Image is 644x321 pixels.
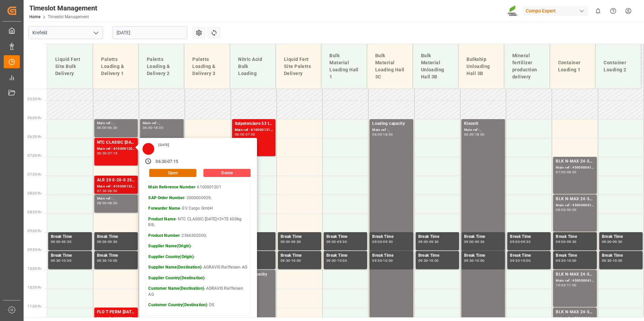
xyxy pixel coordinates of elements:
[464,240,474,243] div: 09:00
[326,234,364,240] div: Break Time
[108,240,118,243] div: 09:30
[97,126,107,129] div: 06:00
[372,234,410,240] div: Break Time
[235,127,273,133] div: Main ref : 6100001317, 2000001149;
[148,233,180,238] strong: Product Number
[523,6,588,16] div: Compo Expert
[555,57,590,76] div: Container Loading 1
[428,259,429,262] div: -
[148,265,201,270] strong: Supplier Name(Destination)
[97,146,135,152] div: Main ref : 6100001201, 2000000929;
[51,234,89,240] div: Break Time
[372,252,410,259] div: Break Time
[464,252,502,259] div: Break Time
[153,126,154,129] div: -
[29,3,97,13] div: Timeslot Management
[97,196,135,202] div: Main ref : ,
[281,240,290,243] div: 09:00
[28,116,41,120] span: 06:00 Hr
[372,127,410,133] div: Main ref : ,
[464,127,502,133] div: Main ref : ,
[520,259,521,262] div: -
[28,154,41,157] span: 07:00 Hr
[98,53,133,80] div: Paletts Loading & Delivery 1
[61,259,62,262] div: -
[148,275,248,281] p: -
[148,184,248,190] p: - 6100001201
[556,252,594,259] div: Break Time
[556,278,594,284] div: Main ref : 4500000612, 2000000562;
[382,259,383,262] div: -
[235,120,273,127] div: Salpetersäure 53 lose;
[556,309,594,316] div: BLK N-MAX 24-5-5 25KG (x42) INT MTO;
[148,254,248,260] p: -
[611,259,612,262] div: -
[107,126,108,129] div: -
[372,240,382,243] div: 09:00
[474,259,475,262] div: -
[235,133,245,136] div: 06:00
[602,252,640,259] div: Break Time
[154,126,163,129] div: 18:00
[372,259,382,262] div: 09:30
[510,49,544,83] div: Mineral fertilizer production delivery
[510,240,520,243] div: 09:00
[108,189,118,192] div: 08:00
[97,152,107,155] div: 06:30
[520,240,521,243] div: -
[107,259,108,262] div: -
[108,152,118,155] div: 07:15
[148,217,176,221] strong: Product Name
[372,120,410,127] div: Loading capacity
[464,133,474,136] div: 06:00
[148,286,204,291] strong: Customer Name(Destination)
[475,240,485,243] div: 09:30
[566,284,567,287] div: -
[475,133,485,136] div: 18:00
[156,143,171,147] div: [DATE]
[28,26,103,39] input: Type to search/select
[510,234,548,240] div: Break Time
[148,276,204,280] strong: Supplier Country(Destination)
[613,259,622,262] div: 10:00
[508,5,518,17] img: Screenshot%202023-09-29%20at%2010.02.21.png_1712312052.png
[383,240,393,243] div: 09:30
[144,53,179,80] div: Paletts Loading & Delivery 2
[148,302,248,308] p: - DE
[148,302,207,307] strong: Customer Country(Destination)
[336,240,337,243] div: -
[235,53,270,80] div: Nitric Acid Bulk Loading
[97,240,107,243] div: 09:00
[51,240,61,243] div: 09:00
[29,14,40,19] a: Home
[464,120,502,127] div: Kieserit
[281,234,319,240] div: Break Time
[148,254,194,259] strong: Supplier Country(Origin)
[464,259,474,262] div: 09:30
[566,208,567,211] div: -
[326,240,336,243] div: 09:00
[97,184,135,189] div: Main ref : 6100001328, 2000001156;
[567,240,577,243] div: 09:30
[326,259,336,262] div: 09:30
[383,259,393,262] div: 10:00
[97,234,135,240] div: Break Time
[148,206,248,212] p: - EV Cargo GmbH
[148,195,184,200] strong: SAP Order Number
[475,259,485,262] div: 10:00
[61,240,62,243] div: -
[556,165,594,171] div: Main ref : 4500000617, 2000000562;
[602,259,612,262] div: 09:30
[464,234,502,240] div: Break Time
[556,240,566,243] div: 09:00
[428,240,429,243] div: -
[567,171,577,174] div: 08:00
[566,259,567,262] div: -
[28,191,41,195] span: 08:00 Hr
[28,210,41,214] span: 08:30 Hr
[567,259,577,262] div: 10:00
[556,271,594,278] div: BLK N-MAX 24-5-5 25KG (x42) INT MTO;
[601,57,636,76] div: Container Loading 2
[148,264,248,271] p: - AGRAVIS Raiffeisen AG
[246,133,255,136] div: 07:00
